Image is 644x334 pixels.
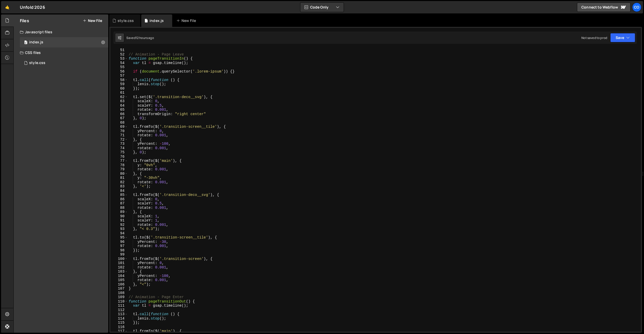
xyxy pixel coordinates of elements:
button: Code Only [300,3,344,12]
div: 117 [110,329,128,333]
div: 51 [110,48,128,52]
div: 112 [110,308,128,312]
div: 75 [110,150,128,155]
div: 53 [110,57,128,61]
div: 59 [110,82,128,86]
button: New File [83,19,102,23]
div: 116 [110,325,128,329]
div: New File [176,18,198,23]
button: Save [610,33,635,42]
div: 82 [110,180,128,185]
div: 101 [110,261,128,265]
div: 57 [110,74,128,78]
a: Co [632,3,641,12]
div: index.js [29,40,43,45]
div: 106 [110,282,128,287]
div: 93 [110,227,128,231]
div: 115 [110,321,128,325]
div: 76 [110,155,128,159]
div: 52 [110,52,128,57]
div: 102 [110,265,128,270]
div: 66 [110,112,128,116]
div: 78 [110,163,128,168]
div: 55 [110,65,128,69]
div: 56 [110,69,128,74]
div: 85 [110,193,128,197]
div: 17293/47924.js [20,37,108,47]
div: 103 [110,269,128,274]
div: index.js [150,18,164,23]
div: 86 [110,197,128,202]
div: 113 [110,312,128,316]
div: 98 [110,248,128,253]
div: 73 [110,142,128,146]
div: 74 [110,146,128,150]
div: 90 [110,214,128,219]
div: Javascript files [14,27,108,37]
div: Unfold 2026 [20,4,45,10]
div: 70 [110,129,128,133]
div: 63 [110,99,128,104]
div: 84 [110,189,128,193]
div: 54 [110,61,128,65]
div: 83 [110,184,128,189]
div: 17293/47925.css [20,58,108,68]
div: CSS files [14,47,108,58]
div: 79 [110,167,128,172]
div: 97 [110,244,128,248]
div: 61 [110,91,128,95]
div: 68 [110,121,128,125]
div: 111 [110,304,128,308]
div: 87 [110,201,128,206]
div: 58 [110,78,128,82]
div: style.css [118,18,134,23]
div: 99 [110,252,128,257]
div: Saved [126,36,154,40]
div: 110 [110,299,128,304]
div: 12 hours ago [136,36,154,40]
div: 72 [110,138,128,142]
a: 🤙 [1,1,14,13]
div: style.css [29,61,45,65]
div: 91 [110,218,128,223]
div: 89 [110,210,128,214]
div: 107 [110,287,128,291]
div: 94 [110,231,128,236]
div: 114 [110,316,128,321]
div: 80 [110,172,128,176]
div: 104 [110,274,128,278]
span: 0 [24,41,27,45]
div: 88 [110,206,128,210]
div: 77 [110,159,128,163]
div: Not saved to prod [581,36,607,40]
div: 64 [110,104,128,108]
div: 108 [110,291,128,295]
div: 67 [110,116,128,121]
div: 81 [110,176,128,180]
div: 62 [110,95,128,99]
div: 95 [110,235,128,240]
div: 109 [110,295,128,299]
div: 105 [110,278,128,282]
div: 65 [110,108,128,112]
div: 60 [110,86,128,91]
a: Connect to Webflow [577,3,631,12]
div: 96 [110,240,128,244]
div: 71 [110,133,128,138]
h2: Files [20,18,29,23]
div: 69 [110,125,128,129]
div: 100 [110,257,128,261]
div: 92 [110,223,128,227]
